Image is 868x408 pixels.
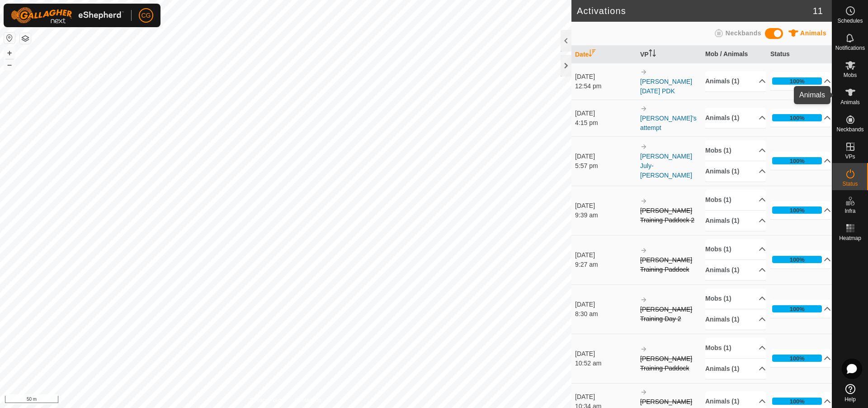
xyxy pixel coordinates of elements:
[772,206,822,214] div: 100%
[4,59,15,70] button: –
[575,109,636,118] div: [DATE]
[640,296,647,303] img: arrow
[640,78,692,95] a: [PERSON_NAME] [DATE] PDK
[726,29,761,37] span: Neckbands
[770,250,831,269] p-accordion-header: 100%
[575,201,636,211] div: [DATE]
[770,109,831,127] p-accordion-header: 100%
[767,46,832,63] th: Status
[575,309,636,319] div: 8:30 am
[813,4,823,18] span: 11
[575,161,636,171] div: 5:57 pm
[575,152,636,161] div: [DATE]
[832,380,868,406] a: Help
[637,46,702,63] th: VP
[705,239,766,259] p-accordion-header: Mobs (1)
[705,71,766,91] p-accordion-header: Animals (1)
[835,45,865,51] span: Notifications
[705,359,766,379] p-accordion-header: Animals (1)
[790,77,805,86] div: 100%
[640,256,692,273] s: [PERSON_NAME] Training Paddock
[840,100,860,105] span: Animals
[575,359,636,368] div: 10:52 am
[640,68,647,76] img: arrow
[790,157,805,165] div: 100%
[640,389,647,396] img: arrow
[640,197,647,205] img: arrow
[589,51,596,58] p-sorticon: Activate to sort
[837,18,863,24] span: Schedules
[770,72,831,90] p-accordion-header: 100%
[640,105,647,112] img: arrow
[575,118,636,128] div: 4:15 pm
[575,392,636,402] div: [DATE]
[702,46,767,63] th: Mob / Animals
[790,206,805,215] div: 100%
[772,77,822,85] div: 100%
[844,397,856,402] span: Help
[770,201,831,219] p-accordion-header: 100%
[571,46,637,63] th: Date
[640,153,692,179] a: [PERSON_NAME] July-[PERSON_NAME]
[790,397,805,406] div: 100%
[250,396,284,404] a: Privacy Policy
[845,154,855,159] span: VPs
[575,72,636,82] div: [DATE]
[839,235,861,241] span: Heatmap
[20,33,31,44] button: Map Layers
[640,355,692,372] s: [PERSON_NAME] Training Paddock
[649,51,656,58] p-sorticon: Activate to sort
[790,114,805,122] div: 100%
[640,115,697,131] a: [PERSON_NAME]'s attempt
[705,161,766,182] p-accordion-header: Animals (1)
[705,309,766,330] p-accordion-header: Animals (1)
[575,250,636,260] div: [DATE]
[790,255,805,264] div: 100%
[575,260,636,269] div: 9:27 am
[640,346,647,353] img: arrow
[295,396,321,404] a: Contact Us
[770,152,831,170] p-accordion-header: 100%
[770,349,831,367] p-accordion-header: 100%
[844,72,857,78] span: Mobs
[142,11,151,20] span: CG
[790,354,805,363] div: 100%
[770,300,831,318] p-accordion-header: 100%
[640,306,692,322] s: [PERSON_NAME] Training Day 2
[705,260,766,280] p-accordion-header: Animals (1)
[772,355,822,362] div: 100%
[800,29,826,37] span: Animals
[790,305,805,313] div: 100%
[844,208,855,214] span: Infra
[575,300,636,309] div: [DATE]
[705,108,766,128] p-accordion-header: Animals (1)
[772,256,822,263] div: 100%
[4,48,15,58] button: +
[640,207,694,224] s: [PERSON_NAME] Training Paddock 2
[772,305,822,312] div: 100%
[575,211,636,220] div: 9:39 am
[705,288,766,309] p-accordion-header: Mobs (1)
[640,247,647,254] img: arrow
[11,7,124,24] img: Gallagher Logo
[842,181,858,187] span: Status
[4,33,15,43] button: Reset Map
[772,114,822,121] div: 100%
[836,127,863,132] span: Neckbands
[705,338,766,358] p-accordion-header: Mobs (1)
[640,143,647,150] img: arrow
[575,82,636,91] div: 12:54 pm
[772,398,822,405] div: 100%
[577,5,813,16] h2: Activations
[705,140,766,161] p-accordion-header: Mobs (1)
[772,157,822,164] div: 100%
[705,190,766,210] p-accordion-header: Mobs (1)
[575,349,636,359] div: [DATE]
[705,211,766,231] p-accordion-header: Animals (1)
